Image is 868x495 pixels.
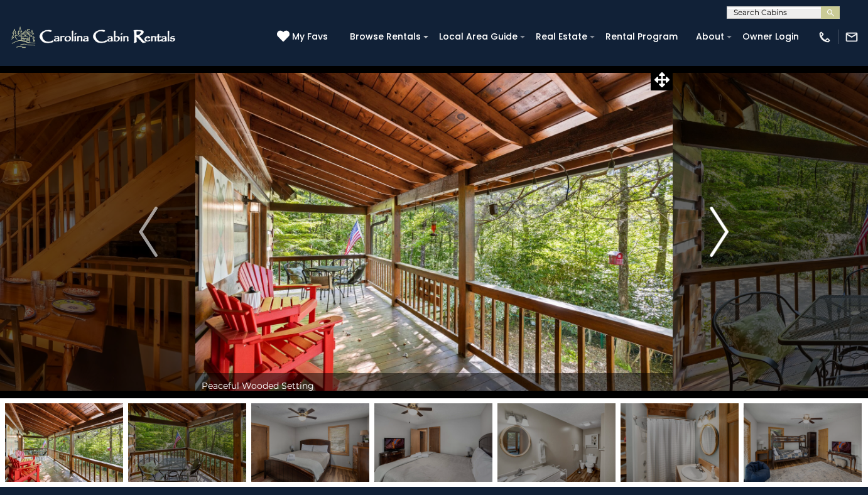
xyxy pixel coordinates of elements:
img: mail-regular-white.png [845,30,859,44]
img: 163277978 [128,403,246,482]
img: 163277981 [5,403,123,482]
a: Local Area Guide [433,27,524,46]
button: Next [673,65,766,398]
a: Real Estate [529,27,594,46]
img: arrow [710,207,729,257]
a: Owner Login [736,27,805,46]
button: Previous [102,65,195,398]
img: White-1-2.png [9,24,179,50]
img: arrow [139,207,158,257]
a: Rental Program [599,27,684,46]
img: 163277982 [621,403,739,482]
img: 163277975 [251,403,369,482]
a: My Favs [277,30,331,44]
a: Browse Rentals [344,27,427,46]
img: phone-regular-white.png [818,30,832,44]
img: 163277983 [744,403,862,482]
img: 163277987 [497,403,616,482]
a: About [690,27,730,46]
span: My Favs [292,30,328,43]
div: Peaceful Wooded Setting [195,373,673,398]
img: 163277986 [374,403,492,482]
